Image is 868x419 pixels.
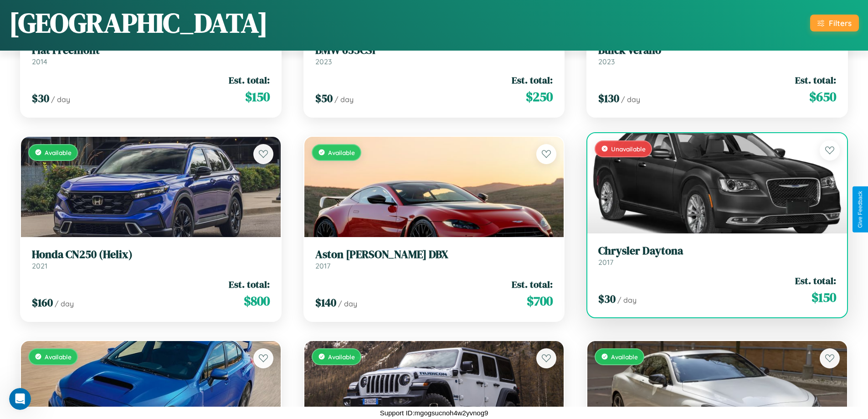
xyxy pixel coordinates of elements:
a: BMW 635CSi2023 [315,44,553,66]
span: $ 150 [245,88,270,106]
div: Give Feedback [857,191,863,228]
span: Unavailable [611,145,646,153]
h3: Aston [PERSON_NAME] DBX [315,248,553,261]
span: Est. total: [512,278,553,291]
span: $ 700 [527,292,553,310]
span: / day [621,95,640,104]
span: / day [617,295,637,305]
div: Filters [829,18,852,28]
span: Available [611,353,638,361]
span: Est. total: [512,73,553,87]
span: Est. total: [795,274,836,287]
h3: BMW 635CSi [315,44,553,57]
span: Available [45,149,72,156]
span: $ 50 [315,91,333,106]
span: / day [55,299,74,308]
span: Est. total: [229,73,270,87]
span: 2014 [32,57,47,66]
span: / day [51,95,70,104]
a: Aston [PERSON_NAME] DBX2017 [315,248,553,270]
h3: Buick Verano [598,44,836,57]
span: $ 130 [598,91,619,106]
span: $ 150 [812,288,836,306]
h1: [GEOGRAPHIC_DATA] [9,4,268,41]
a: Chrysler Daytona2017 [598,244,836,267]
span: Available [45,353,72,361]
button: Filters [810,15,859,31]
span: $ 140 [315,295,336,310]
h3: Chrysler Daytona [598,244,836,258]
span: / day [334,95,354,104]
a: Honda CN250 (Helix)2021 [32,248,270,270]
a: Buick Verano2023 [598,44,836,66]
span: Est. total: [795,73,836,87]
span: $ 650 [809,88,836,106]
span: $ 800 [244,292,270,310]
span: $ 30 [598,291,616,306]
span: 2023 [315,57,332,66]
h3: Fiat Freemont [32,44,270,57]
span: 2017 [598,258,613,267]
span: Available [328,353,355,361]
p: Support ID: mgogsucnoh4w2yvnog9 [380,407,488,419]
span: $ 30 [32,91,49,106]
span: Available [328,149,355,156]
span: Est. total: [229,278,270,291]
h3: Honda CN250 (Helix) [32,248,270,261]
a: Fiat Freemont2014 [32,44,270,66]
span: 2021 [32,261,47,270]
span: $ 160 [32,295,53,310]
span: $ 250 [526,88,553,106]
span: 2017 [315,261,330,270]
iframe: Intercom live chat [9,388,31,410]
span: / day [338,299,357,308]
span: 2023 [598,57,615,66]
